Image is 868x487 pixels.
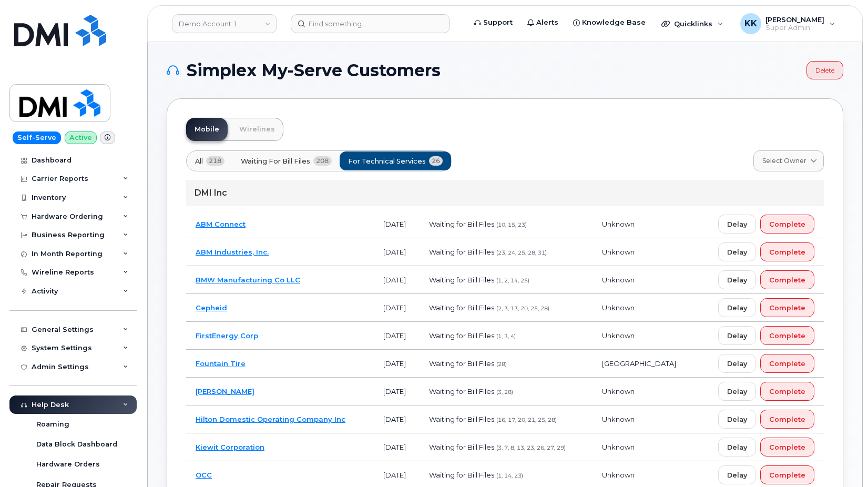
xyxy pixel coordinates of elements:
a: FirstEnergy Corp [196,331,258,340]
span: Waiting for Bill Files [429,276,494,284]
span: Delay [727,470,747,480]
a: Wirelines [231,118,283,141]
button: Delay [718,382,756,401]
span: Unknown [602,387,635,395]
a: Mobile [186,118,228,141]
span: [GEOGRAPHIC_DATA] [602,359,676,368]
button: Delay [718,270,756,289]
span: Waiting for Bill Files [429,220,494,228]
a: Delete [806,61,843,79]
a: ABM Connect [196,220,246,228]
span: Delay [727,359,747,369]
a: Cepheid [196,303,227,312]
span: Waiting for Bill Files [429,415,494,423]
span: Complete [769,219,805,229]
span: Complete [769,387,805,397]
span: Delay [727,442,747,452]
button: Complete [760,270,814,289]
button: Complete [760,298,814,317]
a: [PERSON_NAME] [196,387,254,395]
a: Fountain Tire [196,359,246,368]
button: Delay [718,298,756,317]
td: [DATE] [374,238,420,266]
span: Complete [769,303,805,313]
span: Waiting for Bill Files [429,387,494,395]
span: (10, 15, 23) [496,221,527,228]
span: Waiting for Bill Files [429,303,494,312]
button: Complete [760,382,814,401]
span: Complete [769,414,805,424]
a: Kiewit Corporation [196,443,264,451]
td: [DATE] [374,405,420,433]
span: All [195,156,203,166]
span: 218 [206,156,224,166]
span: Unknown [602,276,635,284]
button: Complete [760,326,814,345]
span: (16, 17, 20, 21, 25, 28) [496,417,557,423]
span: Delay [727,247,747,257]
button: Delay [718,215,756,234]
span: Unknown [602,248,635,256]
span: Waiting for Bill Files [429,331,494,340]
span: Complete [769,470,805,480]
span: (3, 28) [496,389,513,395]
span: Delay [727,275,747,285]
button: Delay [718,410,756,429]
span: (23, 24, 25, 28, 31) [496,249,547,256]
span: (1, 14, 23) [496,472,523,479]
span: (1, 2, 14, 25) [496,277,529,284]
a: Select Owner [753,150,824,171]
td: [DATE] [374,210,420,238]
span: Complete [769,442,805,452]
span: Waiting for Bill Files [429,359,494,368]
button: Delay [718,326,756,345]
span: Delay [727,303,747,313]
span: Unknown [602,471,635,479]
span: Unknown [602,331,635,340]
span: Waiting for Bill Files [429,443,494,451]
td: [DATE] [374,350,420,378]
button: Delay [718,242,756,261]
button: Complete [760,354,814,373]
button: Complete [760,410,814,429]
span: Complete [769,331,805,341]
span: Delay [727,414,747,424]
button: Complete [760,215,814,234]
button: Delay [718,354,756,373]
span: Delay [727,387,747,397]
span: Complete [769,359,805,369]
span: Delay [727,219,747,229]
span: Complete [769,275,805,285]
button: Delay [718,438,756,456]
span: Select Owner [762,156,806,166]
span: Complete [769,247,805,257]
span: (2, 3, 13, 20, 25, 28) [496,305,549,312]
span: Waiting for Bill Files [241,156,310,166]
div: DMI Inc [186,180,824,206]
button: Complete [760,242,814,261]
a: OCC [196,471,212,479]
span: (1, 3, 4) [496,333,516,340]
td: [DATE] [374,433,420,461]
span: Waiting for Bill Files [429,471,494,479]
span: (3, 7, 8, 13, 23, 26, 27, 29) [496,444,566,451]
td: [DATE] [374,266,420,294]
span: 208 [313,156,332,166]
button: Delay [718,465,756,484]
a: Hilton Domestic Operating Company Inc [196,415,345,423]
span: Delay [727,331,747,341]
span: Unknown [602,443,635,451]
span: Simplex My-Serve Customers [187,63,441,78]
span: Waiting for Bill Files [429,248,494,256]
a: BMW Manufacturing Co LLC [196,276,300,284]
button: Complete [760,465,814,484]
td: [DATE] [374,378,420,405]
span: Unknown [602,415,635,423]
span: Unknown [602,303,635,312]
span: Unknown [602,220,635,228]
td: [DATE] [374,294,420,322]
button: Complete [760,438,814,456]
td: [DATE] [374,322,420,350]
span: (28) [496,361,507,368]
a: ABM Industries, Inc. [196,248,269,256]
